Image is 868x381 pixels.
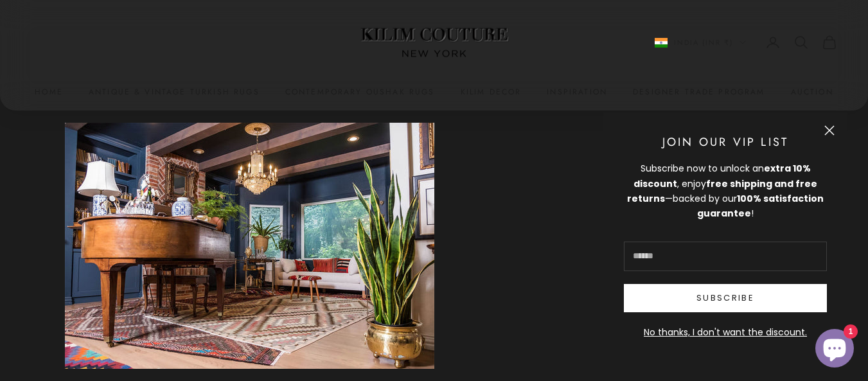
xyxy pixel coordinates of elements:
a: Inspiration [547,85,607,98]
div: Subscribe now to unlock an , enjoy —backed by our ! [624,161,827,220]
span: India (INR ₹) [674,37,733,48]
inbox-online-store-chat: Shopify online store chat [811,329,858,371]
a: Contemporary Oushak Rugs [285,85,435,98]
p: Join Our VIP List [624,133,827,152]
strong: extra 10% discount [633,162,811,190]
newsletter-popup: Newsletter popup [603,112,847,360]
button: Subscribe [624,284,827,312]
button: No thanks, I don't want the discount. [624,325,827,340]
button: Change country or currency [655,37,746,48]
strong: free shipping and free returns [627,177,817,205]
a: Home [35,85,63,98]
img: India [655,38,668,48]
nav: Primary navigation [31,85,837,98]
a: Auction [791,85,833,98]
strong: 100% satisfaction guarantee [697,192,824,220]
a: Antique & Vintage Turkish Rugs [89,85,260,98]
img: Logo of Kilim Couture New York [354,12,515,73]
a: Designer Trade Program [633,85,765,98]
summary: Kilim Decor [461,85,522,98]
nav: Secondary navigation [655,35,837,50]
